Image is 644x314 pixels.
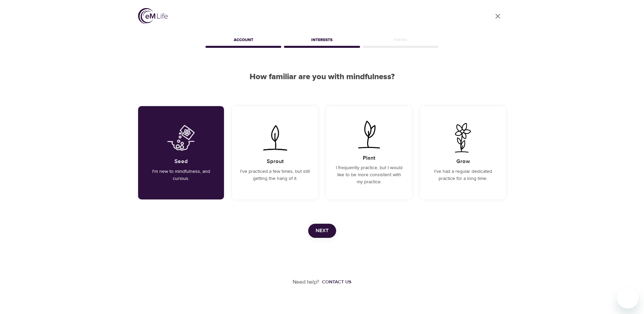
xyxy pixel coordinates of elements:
[138,72,506,82] h2: How familiar are you with mindfulness?
[232,106,318,199] div: I've practiced a few times, but still getting the hang of it.SproutI've practiced a few times, bu...
[420,106,506,199] div: I've had a regular dedicated practice for a long time.GrowI've had a regular dedicated practice f...
[322,279,351,285] div: Contact us
[164,123,198,153] img: I'm new to mindfulness, and curious.
[146,168,216,182] p: I'm new to mindfulness, and curious.
[138,106,224,199] div: I'm new to mindfulness, and curious.SeedI'm new to mindfulness, and curious.
[316,226,329,235] span: Next
[240,168,310,182] p: I've practiced a few times, but still getting the hang of it.
[258,123,292,153] img: I've practiced a few times, but still getting the hang of it.
[174,158,188,165] h5: Seed
[138,8,168,24] img: logo
[363,155,375,162] h5: Plant
[446,123,480,153] img: I've had a regular dedicated practice for a long time.
[617,287,639,309] iframe: Button to launch messaging window
[334,164,404,186] p: I frequently practice, but I would like to be more consistent with my practice.
[293,278,319,286] p: Need help?
[456,158,470,165] h5: Grow
[326,106,412,199] div: I frequently practice, but I would like to be more consistent with my practice.PlantI frequently ...
[319,279,351,285] a: Contact us
[490,8,506,24] a: close
[352,120,386,149] img: I frequently practice, but I would like to be more consistent with my practice.
[267,158,284,165] h5: Sprout
[428,168,498,182] p: I've had a regular dedicated practice for a long time.
[308,224,336,238] button: Next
